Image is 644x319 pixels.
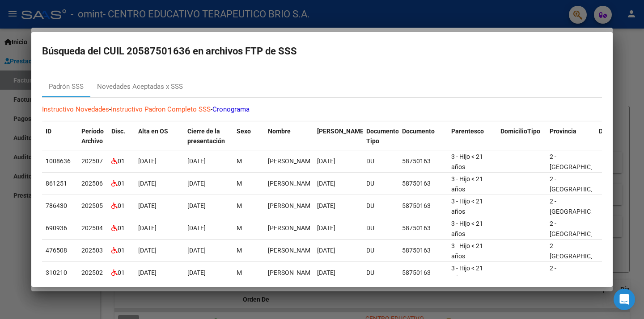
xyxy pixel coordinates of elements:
[237,269,242,276] span: M
[550,198,610,215] span: 2 - [GEOGRAPHIC_DATA]
[138,247,157,254] span: [DATE]
[237,157,242,165] span: M
[237,224,242,232] span: M
[550,153,610,170] span: 2 - [GEOGRAPHIC_DATA]
[81,247,103,254] span: 202503
[46,128,51,135] span: ID
[187,157,206,165] span: [DATE]
[366,128,399,145] span: Documento Tipo
[187,247,206,254] span: [DATE]
[135,122,184,151] datatable-header-cell: Alta en OS
[451,128,484,135] span: Parentesco
[448,122,497,151] datatable-header-cell: Parentesco
[317,202,335,209] span: [DATE]
[138,202,157,209] span: [DATE]
[366,268,395,278] div: DU
[237,128,251,135] span: Sexo
[233,122,264,151] datatable-header-cell: Sexo
[264,122,314,151] datatable-header-cell: Nombre
[42,122,78,151] datatable-header-cell: ID
[81,269,103,276] span: 202502
[550,265,610,282] span: 2 - [GEOGRAPHIC_DATA]
[111,268,131,278] div: 01
[268,157,316,165] span: CABRERA VALENTIN
[366,223,395,233] div: DU
[363,122,398,151] datatable-header-cell: Documento Tipo
[317,157,335,165] span: [DATE]
[614,289,635,310] div: Open Intercom Messenger
[212,105,250,113] a: Cronograma
[402,128,435,135] span: Documento
[138,269,157,276] span: [DATE]
[46,157,71,165] span: 1008636
[78,122,108,151] datatable-header-cell: Período Archivo
[497,122,546,151] datatable-header-cell: DomicilioTipo
[46,202,67,209] span: 786430
[111,178,131,189] div: 01
[42,104,602,115] p: - -
[366,156,395,166] div: DU
[398,122,448,151] datatable-header-cell: Documento
[108,122,135,151] datatable-header-cell: Disc.
[138,224,157,232] span: [DATE]
[111,223,131,233] div: 01
[402,268,444,278] div: 58750163
[550,220,610,237] span: 2 - [GEOGRAPHIC_DATA]
[187,269,206,276] span: [DATE]
[187,128,225,145] span: Cierre de la presentación
[317,247,335,254] span: [DATE]
[187,224,206,232] span: [DATE]
[550,128,576,135] span: Provincia
[111,245,131,256] div: 01
[111,156,131,166] div: 01
[402,156,444,166] div: 58750163
[451,220,483,237] span: 3 - Hijo < 21 años
[546,122,595,151] datatable-header-cell: Provincia
[187,180,206,187] span: [DATE]
[366,178,395,189] div: DU
[317,269,335,276] span: [DATE]
[366,245,395,256] div: DU
[268,247,316,254] span: CABRERA VALENTIN
[49,82,84,92] div: Padrón SSS
[111,201,131,211] div: 01
[366,201,395,211] div: DU
[314,122,363,151] datatable-header-cell: Fecha Nac.
[237,247,242,254] span: M
[46,180,67,187] span: 861251
[451,175,483,193] span: 3 - Hijo < 21 años
[42,105,109,113] a: Instructivo Novedades
[111,128,125,135] span: Disc.
[402,201,444,211] div: 58750163
[599,128,640,135] span: Departamento
[138,128,168,135] span: Alta en OS
[81,202,103,209] span: 202505
[451,198,483,215] span: 3 - Hijo < 21 años
[268,224,316,232] span: CABRERA VALENTIN
[317,180,335,187] span: [DATE]
[402,178,444,189] div: 58750163
[317,128,367,135] span: [PERSON_NAME].
[451,153,483,170] span: 3 - Hijo < 21 años
[81,157,103,165] span: 202507
[46,224,67,232] span: 690936
[451,242,483,260] span: 3 - Hijo < 21 años
[138,180,157,187] span: [DATE]
[268,269,316,276] span: CABRERA VALENTIN
[402,223,444,233] div: 58750163
[500,128,540,135] span: DomicilioTipo
[81,128,104,145] span: Período Archivo
[42,43,602,60] h2: Búsqueda del CUIL 20587501636 en archivos FTP de SSS
[317,224,335,232] span: [DATE]
[111,105,211,113] a: Instructivo Padron Completo SSS
[237,180,242,187] span: M
[268,128,291,135] span: Nombre
[268,202,316,209] span: CABRERA VALENTIN
[81,224,103,232] span: 202504
[81,180,103,187] span: 202506
[97,82,183,92] div: Novedades Aceptadas x SSS
[268,180,316,187] span: CABRERA VALENTIN
[138,157,157,165] span: [DATE]
[187,202,206,209] span: [DATE]
[550,242,610,260] span: 2 - [GEOGRAPHIC_DATA]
